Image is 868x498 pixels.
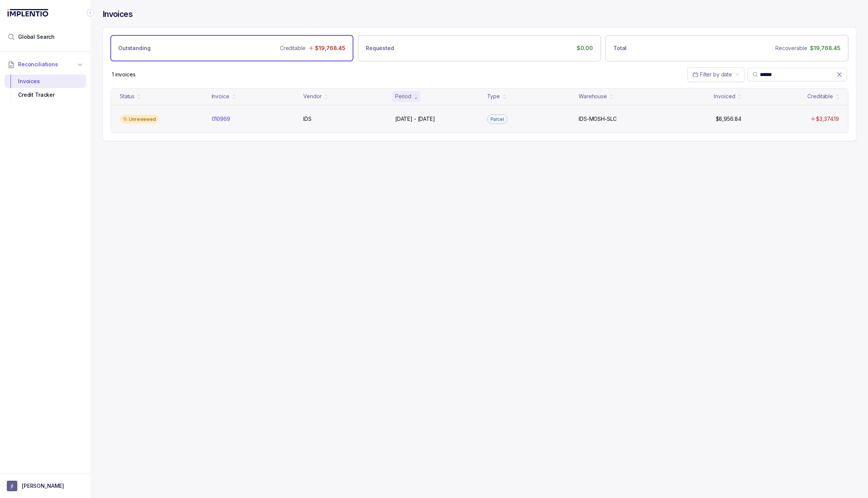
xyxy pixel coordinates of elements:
[315,44,345,52] p: $19,768.45
[303,93,321,100] div: Vendor
[11,88,80,102] div: Credit Tracker
[816,115,839,123] p: $3,374.19
[212,115,230,123] p: 010969
[579,115,616,123] p: IDS-MOSH-SLC
[18,61,58,68] span: Reconciliations
[491,116,504,123] p: Parcel
[120,115,159,124] div: Unreviewed
[112,71,136,78] div: Remaining page entries
[7,481,17,491] span: User initials
[5,73,86,104] div: Reconciliations
[810,44,840,52] p: $19,768.45
[102,9,133,20] h4: Invoices
[366,44,394,52] p: Requested
[613,44,627,52] p: Total
[18,33,55,41] span: Global Search
[112,71,136,78] p: 1 invoices
[692,71,732,78] search: Date Range Picker
[118,44,150,52] p: Outstanding
[395,93,411,100] div: Period
[280,44,306,52] p: Creditable
[86,8,95,17] div: Collapse Icon
[11,75,80,88] div: Invoices
[5,56,86,73] button: Reconciliations
[212,93,229,100] div: Invoice
[22,482,64,490] p: [PERSON_NAME]
[579,93,607,100] div: Warehouse
[7,481,84,491] button: User initials[PERSON_NAME]
[714,93,735,100] div: Invoiced
[775,44,807,52] p: Recoverable
[688,67,744,82] button: Date Range Picker
[120,93,134,100] div: Status
[303,115,312,123] p: IDS
[487,93,500,100] div: Type
[700,71,732,78] span: Filter by date
[577,44,593,52] p: $0.00
[395,115,435,123] p: [DATE] - [DATE]
[716,115,741,123] p: $8,956.84
[807,93,833,100] div: Creditable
